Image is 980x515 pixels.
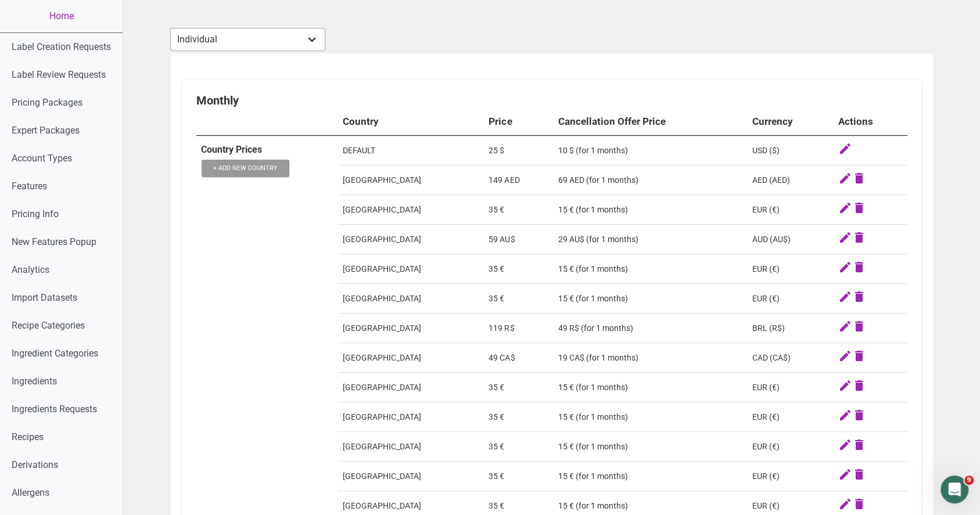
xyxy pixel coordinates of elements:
td: 15 € (for 1 months) [554,373,748,402]
td: 10 $ (for 1 months) [554,136,748,165]
td: 119 R$ [484,314,554,343]
td: [GEOGRAPHIC_DATA] [338,225,484,254]
td: [GEOGRAPHIC_DATA] [338,343,484,373]
th: Cancellation Offer Price [554,107,748,136]
td: [GEOGRAPHIC_DATA] [338,402,484,432]
td: EUR (€) [748,432,834,462]
td: 69 AED (for 1 months) [554,165,748,195]
td: EUR (€) [748,195,834,225]
td: 59 AU$ [484,225,554,254]
td: [GEOGRAPHIC_DATA] [338,314,484,343]
td: 35 € [484,373,554,402]
td: [GEOGRAPHIC_DATA] [338,254,484,284]
td: 15 € (for 1 months) [554,462,748,491]
iframe: Intercom live chat [940,476,968,503]
td: 15 € (for 1 months) [554,402,748,432]
th: Actions [834,107,907,136]
td: 15 € (for 1 months) [554,254,748,284]
td: 29 AU$ (for 1 months) [554,225,748,254]
th: Currency [748,107,834,136]
td: [GEOGRAPHIC_DATA] [338,373,484,402]
td: [GEOGRAPHIC_DATA] [338,462,484,491]
td: 35 € [484,195,554,225]
td: 35 € [484,284,554,314]
td: 49 CA$ [484,343,554,373]
span: 9 [964,476,974,485]
td: [GEOGRAPHIC_DATA] [338,165,484,195]
td: 19 CA$ (for 1 months) [554,343,748,373]
td: 25 $ [484,136,554,165]
td: DEFAULT [338,136,484,165]
td: 49 R$ (for 1 months) [554,314,748,343]
td: EUR (€) [748,254,834,284]
td: AED (AED) [748,165,834,195]
td: 15 € (for 1 months) [554,195,748,225]
td: [GEOGRAPHIC_DATA] [338,284,484,314]
td: [GEOGRAPHIC_DATA] [338,195,484,225]
button: + Add New Country [202,160,289,177]
div: Monthly [196,93,907,107]
td: 15 € (for 1 months) [554,432,748,462]
td: AUD (AU$) [748,225,834,254]
td: EUR (€) [748,284,834,314]
td: 15 € (for 1 months) [554,284,748,314]
th: Price [484,107,554,136]
td: 35 € [484,432,554,462]
td: 35 € [484,254,554,284]
td: 35 € [484,462,554,491]
td: EUR (€) [748,373,834,402]
td: 35 € [484,402,554,432]
td: EUR (€) [748,462,834,491]
td: 149 AED [484,165,554,195]
td: USD ($) [748,136,834,165]
td: EUR (€) [748,402,834,432]
th: Country [338,107,484,136]
td: [GEOGRAPHIC_DATA] [338,432,484,462]
td: BRL (R$) [748,314,834,343]
td: CAD (CA$) [748,343,834,373]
